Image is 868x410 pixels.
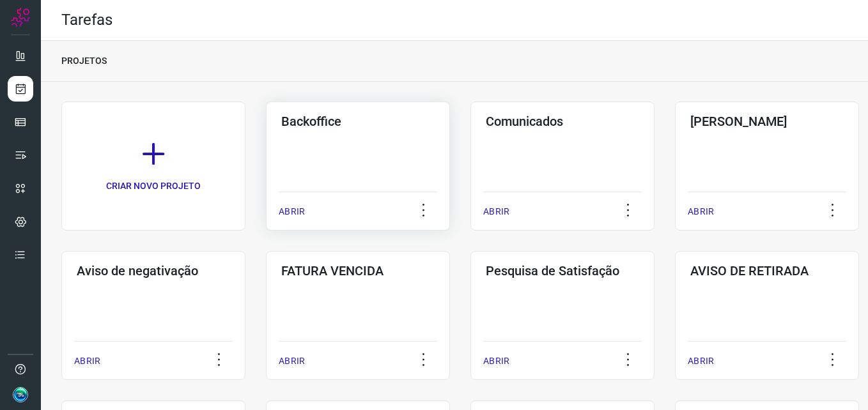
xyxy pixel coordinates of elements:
h3: Pesquisa de Satisfação [486,263,639,278]
h3: Comunicados [486,114,639,129]
p: ABRIR [483,205,509,218]
p: CRIAR NOVO PROJETO [106,179,201,193]
img: d1faacb7788636816442e007acca7356.jpg [13,387,28,402]
p: ABRIR [688,354,714,368]
p: ABRIR [483,354,509,368]
p: PROJETOS [61,54,107,68]
h3: Aviso de negativação [77,263,230,278]
img: Logo [11,8,30,27]
p: ABRIR [279,205,305,218]
p: ABRIR [279,354,305,368]
p: ABRIR [74,354,100,368]
p: ABRIR [688,205,714,218]
h2: Tarefas [61,11,112,29]
h3: FATURA VENCIDA [281,263,435,278]
h3: AVISO DE RETIRADA [690,263,844,278]
h3: [PERSON_NAME] [690,114,844,129]
h3: Backoffice [281,114,435,129]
